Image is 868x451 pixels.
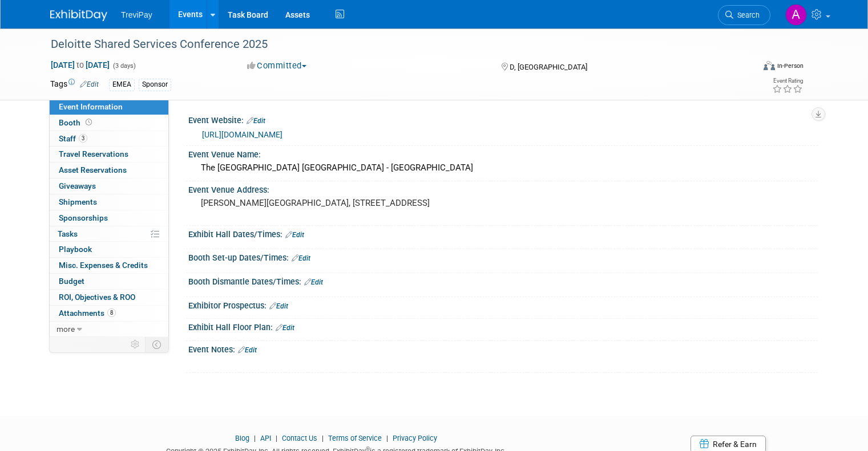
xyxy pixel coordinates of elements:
a: Edit [269,302,288,310]
a: Edit [304,278,323,286]
a: Blog [235,434,249,442]
a: Giveaways [50,178,168,194]
span: 3 [79,134,87,143]
div: EMEA [109,79,135,91]
a: API [260,434,271,442]
a: Asset Reservations [50,162,168,178]
a: Privacy Policy [393,434,437,442]
span: Sponsorships [59,213,108,222]
span: | [251,434,259,442]
span: Booth not reserved yet [83,118,94,127]
div: Deloitte Shared Services Conference 2025 [47,34,740,55]
img: Alen Lovric [785,4,807,26]
span: Giveaways [59,181,96,190]
span: Staff [59,134,87,143]
a: [URL][DOMAIN_NAME] [202,130,282,139]
div: Exhibitor Prospectus: [188,297,818,312]
span: | [273,434,280,442]
span: | [383,434,391,442]
div: Sponsor [139,79,171,91]
a: Attachments8 [50,306,168,321]
span: Booth [59,118,94,127]
span: Playbook [59,245,92,254]
button: Committed [243,60,311,72]
div: Event Format [692,59,804,76]
span: D, [GEOGRAPHIC_DATA] [510,63,587,71]
span: TreviPay [121,10,152,19]
a: Travel Reservations [50,147,168,162]
div: The [GEOGRAPHIC_DATA] [GEOGRAPHIC_DATA] - [GEOGRAPHIC_DATA] [197,159,809,177]
span: | [319,434,326,442]
a: Staff3 [50,131,168,147]
div: Booth Set-up Dates/Times: [188,249,818,264]
span: Attachments [59,308,116,318]
div: Booth Dismantle Dates/Times: [188,273,818,288]
div: Event Notes: [188,341,818,356]
span: to [75,60,86,70]
td: Toggle Event Tabs [146,337,169,352]
span: Shipments [59,197,97,206]
td: Personalize Event Tab Strip [126,337,146,352]
a: Booth [50,115,168,131]
span: [DATE] [DATE] [50,60,110,70]
div: Event Venue Name: [188,146,818,160]
span: Event Information [59,102,123,111]
a: Playbook [50,242,168,257]
span: ROI, Objectives & ROO [59,292,135,302]
a: more [50,322,168,337]
div: Exhibit Hall Dates/Times: [188,226,818,241]
span: Budget [59,277,84,286]
img: ExhibitDay [50,10,107,21]
span: (3 days) [112,62,136,70]
span: Travel Reservations [59,149,128,159]
a: Edit [276,324,294,332]
span: Misc. Expenses & Credits [59,261,148,270]
a: Shipments [50,194,168,210]
a: Terms of Service [328,434,382,442]
a: Edit [80,80,99,88]
span: more [56,324,75,334]
div: In-Person [777,62,804,70]
div: Event Rating [772,78,803,84]
a: Edit [285,231,304,239]
img: Format-Inperson.png [764,61,775,70]
a: Tasks [50,226,168,242]
div: Exhibit Hall Floor Plan: [188,319,818,334]
a: Contact Us [282,434,317,442]
span: 8 [107,308,116,317]
a: Misc. Expenses & Credits [50,258,168,273]
pre: [PERSON_NAME][GEOGRAPHIC_DATA], [STREET_ADDRESS] [201,198,438,208]
span: Tasks [58,229,78,238]
a: Search [718,5,770,25]
a: Edit [238,346,257,354]
div: Event Website: [188,112,818,127]
td: Tags [50,78,99,91]
span: Asset Reservations [59,165,127,174]
a: Edit [292,254,310,262]
span: Search [733,11,760,19]
a: ROI, Objectives & ROO [50,290,168,305]
a: Budget [50,274,168,289]
div: Event Venue Address: [188,181,818,196]
a: Sponsorships [50,210,168,226]
a: Edit [247,117,265,125]
a: Event Information [50,99,168,115]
